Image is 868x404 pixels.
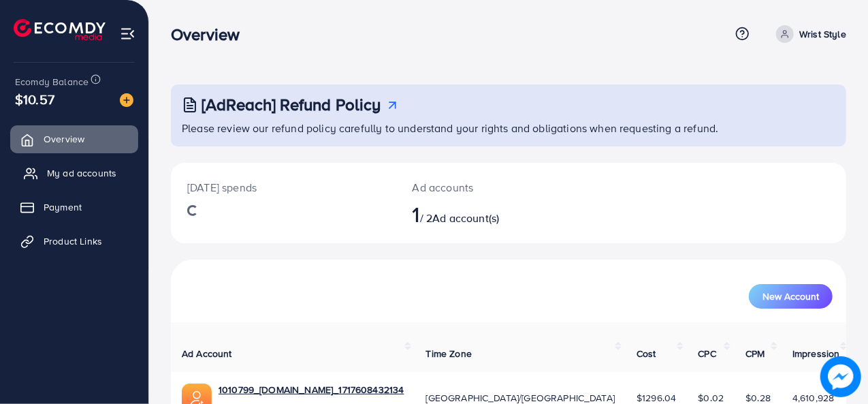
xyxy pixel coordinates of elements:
[15,89,54,109] span: $10.57
[771,25,846,43] a: Wrist Style
[187,179,380,196] p: [DATE] spends
[413,201,549,227] h2: / 2
[219,383,404,397] a: 1010799_[DOMAIN_NAME]_1717608432134
[698,347,716,360] span: CPC
[10,193,138,221] a: Payment
[182,347,232,360] span: Ad Account
[820,356,861,397] img: image
[15,75,89,89] span: Ecomdy Balance
[202,95,381,114] h3: [AdReach] Refund Policy
[637,347,656,360] span: Cost
[792,347,840,360] span: Impression
[762,292,819,301] span: New Account
[120,93,133,107] img: image
[10,228,138,255] a: Product Links
[426,347,472,360] span: Time Zone
[413,179,549,196] p: Ad accounts
[745,347,765,360] span: CPM
[14,19,106,40] img: logo
[413,198,420,230] span: 1
[749,284,833,309] button: New Account
[44,132,84,146] span: Overview
[799,26,846,42] p: Wrist Style
[10,125,138,153] a: Overview
[432,211,499,226] span: Ad account(s)
[44,234,102,248] span: Product Links
[10,159,138,187] a: My ad accounts
[120,26,135,42] img: menu
[47,166,116,180] span: My ad accounts
[182,120,838,136] p: Please review our refund policy carefully to understand your rights and obligations when requesti...
[44,200,82,214] span: Payment
[171,25,251,44] h3: Overview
